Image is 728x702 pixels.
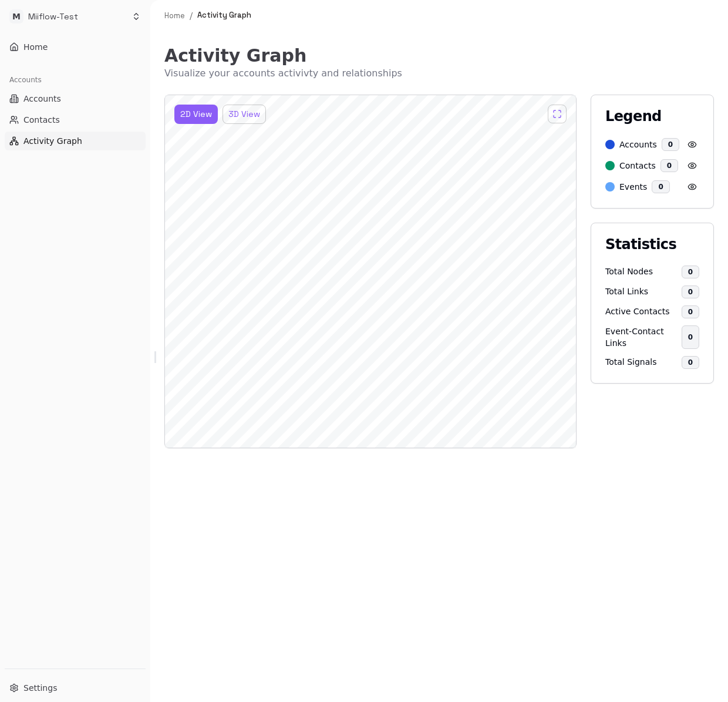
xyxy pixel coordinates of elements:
span: Active Contacts [605,305,670,318]
div: 0 [662,138,679,151]
a: Home [164,10,185,22]
button: Home [5,38,146,56]
div: 0 [682,325,699,349]
button: 3D View [223,105,266,124]
span: Event-Contact Links [605,325,682,349]
button: Settings [5,679,146,697]
p: Activity Graph [197,10,251,21]
button: Toggle Sidebar [150,351,160,363]
span: Total Signals [605,356,656,369]
div: 0 [682,266,699,278]
span: Settings [23,682,57,694]
p: Visualize your accounts activivty and relationships [164,66,402,80]
div: 0 [682,356,699,369]
button: Accounts [5,89,146,108]
h3: Legend [605,109,699,123]
span: Contacts [23,114,60,126]
span: Total Links [605,285,648,298]
span: Home [23,41,48,53]
h3: Statistics [605,237,699,251]
h1: Activity Graph [164,45,402,66]
div: 0 [652,180,669,193]
div: 0 [682,305,699,318]
button: MMiiflow-Test [5,5,146,28]
div: 0 [682,285,699,298]
button: Activity Graph [5,132,146,150]
p: Miiflow-Test [28,11,78,23]
span: Contacts [619,160,656,172]
span: Accounts [619,139,657,150]
span: Activity Graph [23,135,82,147]
span: Total Nodes [605,266,653,278]
div: 0 [660,159,678,172]
li: / [190,9,193,22]
span: Accounts [23,93,61,105]
button: Contacts [5,110,146,129]
span: Events [619,181,647,193]
span: M [9,9,23,23]
button: 2D View [174,105,218,124]
div: Accounts [5,70,146,89]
